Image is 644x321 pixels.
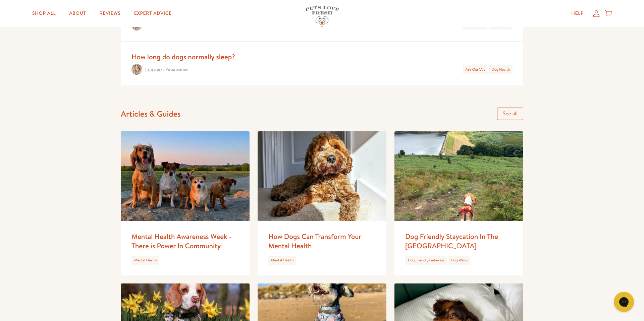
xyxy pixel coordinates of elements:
a: Dog Health [491,22,510,28]
a: 1 answer [145,66,161,72]
img: Mental Health Awareness Week - There is Power In Community [121,131,250,221]
a: Ask Our Vet [466,22,485,28]
a: Mental Health [271,257,293,263]
iframe: Gorgias live chat messenger [610,290,637,314]
a: 1 answer [145,22,161,28]
a: Help [566,7,589,20]
img: Dog Friendly Staycation In The Peak District [394,131,523,221]
a: Dog Health [491,67,510,72]
a: Dog Walks [451,257,468,263]
h2: Articles & Guides [121,107,181,121]
img: Pets Love Fresh [305,6,339,26]
a: Expert Advice [129,7,177,20]
a: Ask Our Vet [466,67,485,72]
a: How Dogs Can Transform Your Mental Health [268,232,361,250]
a: Reviews [94,7,126,20]
a: About [64,7,91,20]
a: How long do dogs normally sleep? [131,52,235,62]
a: Dog Friendly Getaways [408,257,444,263]
img: How Dogs Can Transform Your Mental Health [258,131,386,221]
a: Mental Health Awareness Week - There is Power In Community [131,232,231,250]
a: See all [497,108,523,120]
a: Dog Friendly Staycation In The [GEOGRAPHIC_DATA] [405,232,498,250]
img: How long do dogs normally sleep? [131,64,142,75]
a: Mental Health [134,257,157,263]
a: Shop All [27,7,61,20]
span: • , Veterinarian [145,66,188,73]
